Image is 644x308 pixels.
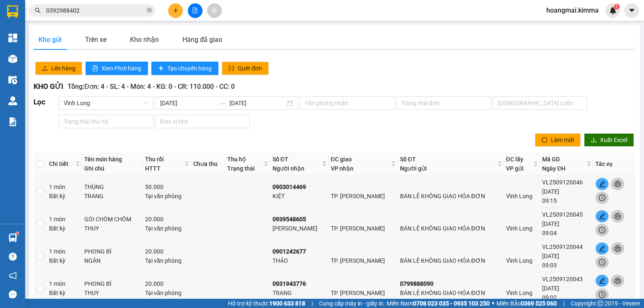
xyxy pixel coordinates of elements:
span: TRANG [273,290,292,296]
span: upload [42,65,48,72]
span: caret-down [628,7,636,14]
span: Tại văn phòng [145,193,182,199]
strong: 0708 023 035 - 0935 103 250 [413,300,490,307]
b: 0799888090 [400,280,434,287]
span: Người nhận [273,165,304,172]
button: edit [595,178,609,190]
span: to [219,100,226,106]
span: question-circle [9,253,17,261]
span: Mã GD [542,156,560,163]
div: 1 món [49,182,80,201]
button: plusTạo chuyến hàng [151,62,218,75]
span: KIỆT [273,193,285,199]
span: Vĩnh Long [506,290,532,296]
span: GÓI CHÔM CHÔM [84,216,131,223]
button: plus [168,3,183,18]
span: NGÂN [84,257,101,264]
span: Lên hàng [51,64,75,73]
span: KHO GỬI [34,82,63,91]
strong: 0369 525 060 [521,300,557,307]
button: file-textXem Phơi hàng [86,62,148,75]
span: Bất kỳ [49,257,65,264]
span: clock-circle [596,227,608,233]
span: 09:03 [542,262,557,269]
img: warehouse-icon [8,96,17,105]
span: 09:04 [542,230,557,236]
span: printer [611,181,624,187]
span: TP. [PERSON_NAME] [331,257,385,264]
button: printer [611,178,624,190]
span: TP. [PERSON_NAME] [331,290,385,296]
div: Tên món hàng Ghi chú [84,155,141,173]
span: search [35,8,41,13]
img: dashboard-icon [8,34,17,42]
button: edit [595,210,609,223]
span: TP. [PERSON_NAME] [331,193,385,199]
span: [DATE] [542,253,559,259]
div: Kho nhận [130,34,159,45]
span: edit [596,213,608,220]
img: solution-icon [8,117,17,126]
span: VP nhận [331,165,353,172]
span: Xem Phơi hàng [101,64,141,73]
span: Vĩnh Long [64,97,148,109]
b: 0931943776 [273,280,306,287]
span: Lọc [34,98,45,106]
span: BÁN LẺ KHÔNG GIAO HÓA ĐƠN [400,225,485,232]
span: swap-right [219,100,226,106]
span: printer [611,277,624,284]
span: download [591,137,597,144]
span: edit [596,181,608,187]
span: Xuất Excel [600,135,627,145]
div: VL2509120046 [542,178,591,187]
span: 50.000 [145,184,164,190]
span: ĐC giao [331,156,352,163]
button: edit [595,242,609,255]
span: 20.000 [145,216,164,223]
button: caret-down [624,3,639,18]
button: edit [595,274,609,287]
img: warehouse-icon [8,233,17,242]
th: Tác vụ [593,153,636,176]
span: Vĩnh Long [506,225,532,232]
span: plus [173,8,179,13]
button: clock-circle [595,256,609,269]
span: Chi tiết [49,159,74,168]
span: close-circle [147,8,152,13]
span: THUY [84,225,99,232]
span: VP gửi [506,165,524,172]
b: 0939548605 [273,216,306,223]
span: ĐC lấy [506,156,523,163]
div: VL2509120043 [542,274,591,284]
sup: 1 [614,4,620,10]
button: downloadXuất Excel [584,133,634,147]
button: printer [611,274,624,287]
span: BÁN LẺ KHÔNG GIAO HÓA ĐƠN [400,290,485,296]
span: Thu hộ [227,156,246,163]
sup: 1 [16,232,18,235]
strong: 1900 633 818 [269,300,305,307]
div: Trên xe [85,34,106,45]
span: Vĩnh Long [506,257,532,264]
span: Quét đơn [238,64,262,73]
span: [DATE] [542,188,559,195]
span: Miền Bắc [496,299,557,308]
div: Hàng đã giao [182,34,222,45]
img: logo-vxr [7,5,18,18]
span: ⚪️ [492,302,494,305]
span: Ngày ĐH [542,165,566,172]
span: TRANG [84,193,104,199]
span: Số ĐT [400,156,416,163]
div: Kho gửi [39,34,62,45]
span: hoangmai.kimma [540,5,605,16]
button: aim [207,3,222,18]
button: clock-circle [595,192,609,204]
span: Vĩnh Long [506,193,532,199]
b: 0901242677 [273,248,306,255]
span: Tại văn phòng [145,257,182,264]
span: Tại văn phòng [145,225,182,232]
span: Cung cấp máy in - giấy in: [319,299,384,308]
span: Tạo chuyến hàng [167,64,212,73]
span: 09:02 [542,294,557,301]
span: sync [542,137,548,144]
